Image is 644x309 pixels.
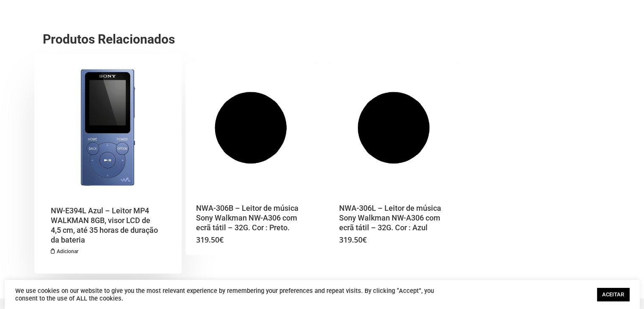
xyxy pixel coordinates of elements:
a: NW-E394L Azul - Leitor MP4 WALKMAN 8GB, visor LCD de 4,5 cm, até 35 horas de duração da bateria [43,63,173,193]
a: ACEITAR [597,288,629,301]
a: NW-E394L Azul – Leitor MP4 WALKMAN 8GB, visor LCD de 4,5 cm, até 35 horas de duração da bateria [51,206,160,246]
img: Placeholder [185,63,316,193]
bdi: 319.50 [339,235,367,245]
div: We use cookies on our website to give you the most relevant experience by remembering your prefer... [15,287,445,302]
span: € [219,235,224,245]
a: NWA-306B – Leitor de música Sony Walkman NW-A306 com ecrã tátil – 32G. Cor : Preto. [196,203,305,233]
span: Adicionar [57,247,78,256]
a: NWA-306L – Leitor de música Sony Walkman NW-A306 com ecrã tátil – 32G. Cor : Azul [339,203,448,233]
img: Placeholder [43,63,173,193]
img: Placeholder [329,63,459,193]
bdi: 319.50 [196,235,224,245]
span: € [362,235,367,245]
h2: Produtos Relacionados [43,31,608,48]
a: Adiciona ao carrinho: “NW-E394L Azul - Leitor MP4 WALKMAN 8GB, visor LCD de 4,5 cm, até 35 horas ... [51,248,78,254]
a: NWA-306L - Leitor de música Sony Walkman NW-A306 com ecrã tátil - 32G. Cor : Azul [329,63,459,193]
a: NWA-306B - Leitor de música Sony Walkman NW-A306 com ecrã tátil - 32G. Cor : Preto. [185,63,316,193]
